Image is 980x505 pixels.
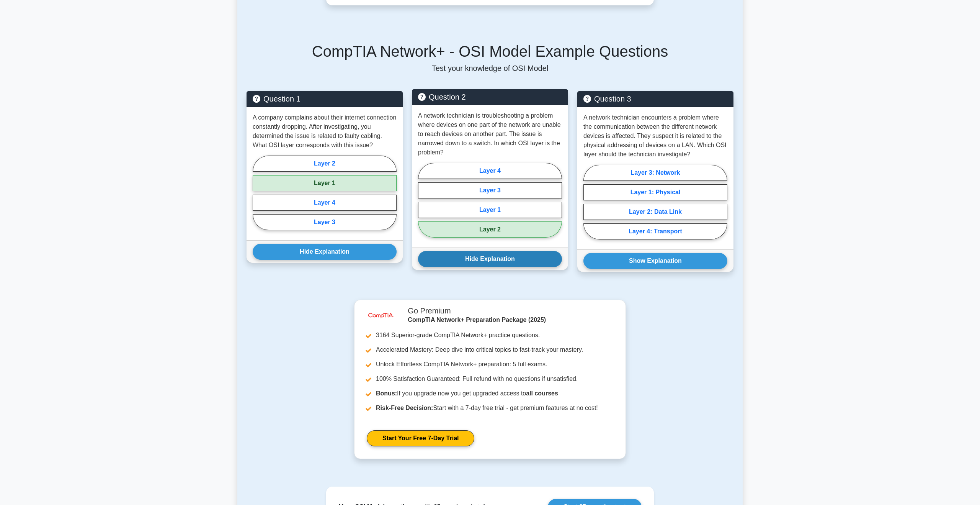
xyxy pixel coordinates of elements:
a: Start Your Free 7-Day Trial [367,430,474,446]
h5: Question 2 [418,92,562,102]
label: Layer 4 [418,163,562,179]
p: A company complains about their internet connection constantly dropping. After investigating, you... [253,113,397,150]
p: A network technician encounters a problem where the communication between the different network d... [583,113,727,159]
label: Layer 1 [418,202,562,218]
h5: CompTIA Network+ - OSI Model Example Questions [247,42,733,61]
label: Layer 3: Network [583,165,727,181]
p: A network technician is troubleshooting a problem where devices on one part of the network are un... [418,111,562,157]
label: Layer 2 [253,156,397,172]
label: Layer 4: Transport [583,223,727,239]
h5: Question 1 [253,94,397,103]
h5: Question 3 [583,94,727,103]
label: Layer 2 [418,221,562,238]
label: Layer 1 [253,175,397,191]
button: Hide Explanation [253,244,397,260]
label: Layer 1: Physical [583,184,727,200]
label: Layer 3 [418,182,562,198]
button: Show Explanation [583,253,727,269]
label: Layer 3 [253,214,397,230]
p: Test your knowledge of OSI Model [247,64,733,73]
label: Layer 4 [253,195,397,211]
button: Hide Explanation [418,251,562,267]
label: Layer 2: Data Link [583,204,727,220]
